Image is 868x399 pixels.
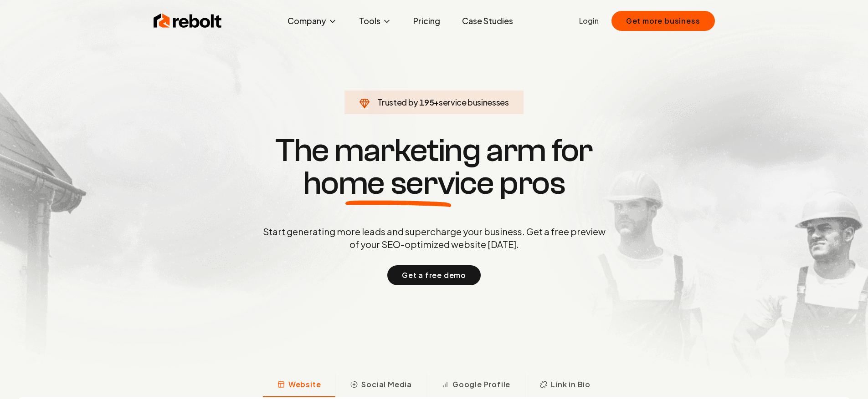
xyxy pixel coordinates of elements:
[452,379,510,390] span: Google Profile
[263,374,336,397] button: Website
[280,12,344,30] button: Company
[426,374,525,397] button: Google Profile
[434,97,439,107] span: +
[377,97,418,107] span: Trusted by
[361,379,412,390] span: Social Media
[261,225,607,251] p: Start generating more leads and supercharge your business. Get a free preview of your SEO-optimiz...
[406,12,447,30] a: Pricing
[551,379,591,390] span: Link in Bio
[439,97,509,107] span: service businesses
[288,379,321,390] span: Website
[216,134,653,200] h1: The marketing arm for pros
[525,374,605,397] button: Link in Bio
[419,96,434,109] span: 195
[303,167,494,200] span: home service
[611,11,715,31] button: Get more business
[455,12,520,30] a: Case Studies
[352,12,399,30] button: Tools
[154,12,222,30] img: Rebolt Logo
[579,15,599,26] a: Login
[335,374,426,397] button: Social Media
[387,265,481,285] button: Get a free demo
